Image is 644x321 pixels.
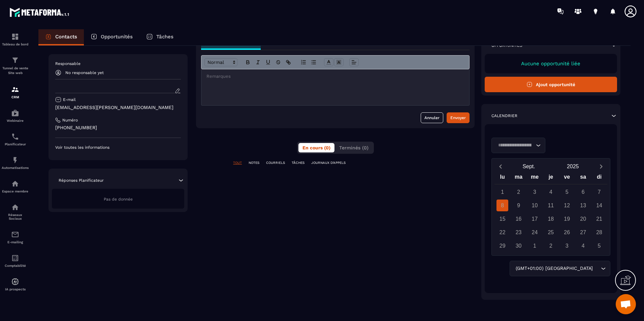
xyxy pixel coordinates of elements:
[513,186,524,198] div: 2
[249,160,259,165] p: NOTES
[2,198,29,225] a: social-networksocial-networkRéseaux Sociaux
[514,265,594,272] span: (GMT+01:00) [GEOGRAPHIC_DATA]
[2,213,29,220] p: Réseaux Sociaux
[11,133,19,141] img: scheduler
[561,186,573,198] div: 5
[156,34,173,40] p: Tâches
[2,104,29,128] a: automationsautomationsWebinaire
[421,112,443,123] button: Annuler
[2,249,29,273] a: accountantaccountantComptabilité
[2,166,29,170] p: Automatisations
[2,95,29,99] p: CRM
[491,113,517,118] p: Calendrier
[11,109,19,117] img: automations
[561,213,573,225] div: 19
[59,178,104,183] p: Réponses Planificateur
[11,156,19,164] img: automations
[139,29,180,45] a: Tâches
[2,119,29,122] p: Webinaire
[2,42,29,46] p: Tableau de bord
[507,160,551,172] button: Open months overlay
[2,225,29,249] a: emailemailE-mailing
[577,200,589,211] div: 13
[2,28,29,51] a: formationformationTableau de bord
[55,104,181,111] p: [EMAIL_ADDRESS][PERSON_NAME][DOMAIN_NAME]
[2,175,29,198] a: automationsautomationsEspace membre
[496,240,508,252] div: 29
[559,172,575,184] div: ve
[104,197,133,202] span: Pas de donnée
[485,77,617,92] button: Ajout opportunité
[561,240,573,252] div: 3
[545,226,557,238] div: 25
[2,287,29,291] p: IA prospects
[2,151,29,175] a: automationsautomationsAutomatisations
[577,213,589,225] div: 20
[302,145,330,150] span: En cours (0)
[577,240,589,252] div: 4
[496,186,508,198] div: 1
[551,160,595,172] button: Open years overlay
[65,70,104,75] p: No responsable yet
[494,172,511,184] div: lu
[2,189,29,193] p: Espace membre
[575,172,591,184] div: sa
[577,226,589,238] div: 27
[529,226,541,238] div: 24
[84,29,139,45] a: Opportunités
[2,128,29,151] a: schedulerschedulerPlanificateur
[335,143,373,152] button: Terminés (0)
[2,51,29,80] a: formationformationTunnel de vente Site web
[11,230,19,239] img: email
[447,112,470,123] button: Envoyer
[513,213,524,225] div: 16
[9,6,70,18] img: logo
[101,34,133,40] p: Opportunités
[510,261,610,276] div: Search for option
[529,200,541,211] div: 10
[11,180,19,188] img: automations
[38,29,84,45] a: Contacts
[2,264,29,267] p: Comptabilité
[593,200,605,211] div: 14
[2,240,29,244] p: E-mailing
[2,142,29,146] p: Planificateur
[11,85,19,94] img: formation
[513,226,524,238] div: 23
[266,160,285,165] p: COURRIELS
[511,172,527,184] div: ma
[529,240,541,252] div: 1
[233,160,242,165] p: TOUT
[491,61,610,67] p: Aucune opportunité liée
[545,240,557,252] div: 2
[494,172,607,252] div: Calendar wrapper
[496,200,508,211] div: 8
[55,145,181,150] p: Voir toutes les informations
[561,226,573,238] div: 26
[513,200,524,211] div: 9
[577,186,589,198] div: 6
[527,172,543,184] div: me
[593,226,605,238] div: 28
[11,203,19,211] img: social-network
[298,143,334,152] button: En cours (0)
[62,117,78,123] p: Numéro
[311,160,346,165] p: JOURNAUX D'APPELS
[55,34,77,40] p: Contacts
[2,66,29,75] p: Tunnel de vente Site web
[545,200,557,211] div: 11
[494,186,607,252] div: Calendar days
[55,124,181,131] p: [PHONE_NUMBER]
[616,294,636,314] div: Ouvrir le chat
[593,186,605,198] div: 7
[11,56,19,64] img: formation
[496,213,508,225] div: 15
[543,172,559,184] div: je
[11,33,19,41] img: formation
[594,265,599,272] input: Search for option
[545,186,557,198] div: 4
[450,114,466,121] div: Envoyer
[529,213,541,225] div: 17
[2,80,29,104] a: formationformationCRM
[11,278,19,286] img: automations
